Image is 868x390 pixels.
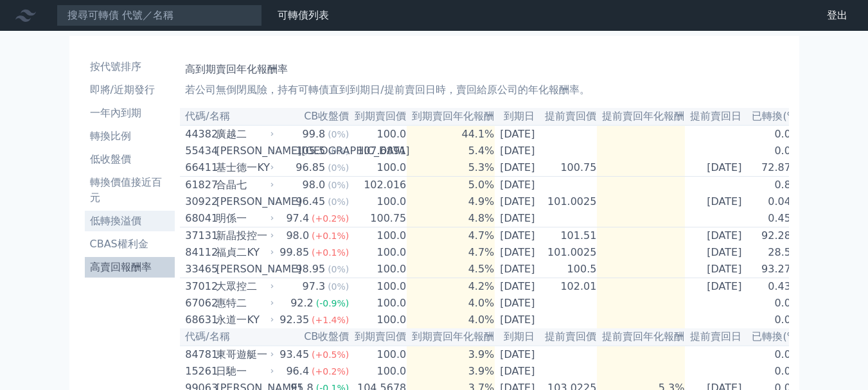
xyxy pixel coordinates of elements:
th: 提前賣回價 [540,328,597,346]
div: 105.5 [293,143,328,159]
div: 大眾控二 [216,279,271,294]
li: 轉換價值接近百元 [85,175,175,206]
th: CB收盤價 [276,108,350,125]
div: 68631 [185,312,213,328]
td: 4.9% [407,193,495,210]
td: 100.0 [350,159,407,177]
div: 99.85 [277,245,312,260]
span: (+0.2%) [312,213,349,224]
th: 到期賣回價 [350,328,407,346]
div: 基士德一KY [216,160,271,175]
div: 55434 [185,143,213,159]
div: 44382 [185,127,213,142]
a: 轉換價值接近百元 [85,172,175,208]
td: [DATE] [495,177,540,194]
th: 已轉換(%) [747,328,801,346]
th: 到期日 [495,108,540,125]
p: 若公司無倒閉風險，持有可轉債直到到期日/提前賣回日時，賣回給原公司的年化報酬率。 [185,82,783,98]
div: 97.4 [283,211,312,226]
a: 即將/近期發行 [85,80,175,100]
td: 100.0 [350,125,407,143]
td: 5.4% [407,143,495,159]
td: [DATE] [685,159,747,177]
a: 可轉債列表 [278,9,329,21]
div: 日馳一 [216,364,271,379]
td: 100.0 [350,261,407,278]
th: 到期賣回價 [350,108,407,125]
td: 0.8% [747,177,801,194]
div: 84781 [185,347,213,362]
td: [DATE] [495,261,540,278]
span: (-0.9%) [316,298,350,308]
td: 72.87% [747,159,801,177]
th: 到期賣回年化報酬 [407,328,495,346]
li: 按代號排序 [85,59,175,75]
td: 0.0% [747,363,801,380]
td: 100.0 [350,193,407,210]
td: 0.0% [747,143,801,159]
div: 96.45 [293,194,328,209]
td: [DATE] [685,278,747,296]
div: 惠特二 [216,296,271,311]
td: [DATE] [685,261,747,278]
td: 28.5% [747,244,801,261]
td: 100.75 [350,210,407,227]
td: [DATE] [495,278,540,296]
td: 3.9% [407,346,495,363]
td: [DATE] [495,210,540,227]
div: 98.95 [293,261,328,277]
td: 100.0 [350,346,407,363]
li: CBAS權利金 [85,236,175,252]
td: 5.0% [407,177,495,194]
li: 即將/近期發行 [85,82,175,98]
td: 100.0 [350,363,407,380]
span: (0%) [328,264,349,274]
div: 30922 [185,194,213,209]
td: 102.01 [540,278,597,296]
div: 61827 [185,177,213,193]
span: (0%) [328,281,349,292]
th: 已轉換(%) [747,108,801,125]
td: 44.1% [407,125,495,143]
div: 合晶七 [216,177,271,193]
td: 101.0025 [540,193,597,210]
th: 到期賣回年化報酬 [407,108,495,125]
td: 100.75 [540,159,597,177]
td: [DATE] [685,227,747,245]
th: 代碼/名稱 [180,328,276,346]
div: 98.0 [300,177,328,193]
a: CBAS權利金 [85,234,175,254]
div: [PERSON_NAME][GEOGRAPHIC_DATA] [216,143,271,159]
div: 新晶投控一 [216,228,271,244]
td: 100.0 [350,244,407,261]
td: [DATE] [495,193,540,210]
td: [DATE] [495,295,540,312]
th: CB收盤價 [276,328,350,346]
td: 101.51 [540,227,597,245]
a: 低收盤價 [85,149,175,170]
a: 登出 [817,5,858,26]
span: (+0.1%) [312,231,349,241]
td: 0.0% [747,125,801,143]
div: 84112 [185,245,213,260]
div: [PERSON_NAME] [216,261,271,277]
a: 低轉換溢價 [85,211,175,231]
td: 0.0% [747,312,801,328]
div: 33465 [185,261,213,277]
span: (0%) [328,129,349,139]
td: 0.0% [747,346,801,363]
td: 3.9% [407,363,495,380]
th: 提前賣回日 [685,108,747,125]
li: 高賣回報酬率 [85,260,175,275]
div: 66411 [185,160,213,175]
li: 低收盤價 [85,152,175,167]
div: 93.45 [277,347,312,362]
div: 明係一 [216,211,271,226]
td: [DATE] [495,346,540,363]
td: 4.5% [407,261,495,278]
td: 4.0% [407,312,495,328]
td: 0.0% [747,295,801,312]
td: 101.0025 [540,244,597,261]
h1: 高到期賣回年化報酬率 [185,62,783,77]
td: 107.6891 [350,143,407,159]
